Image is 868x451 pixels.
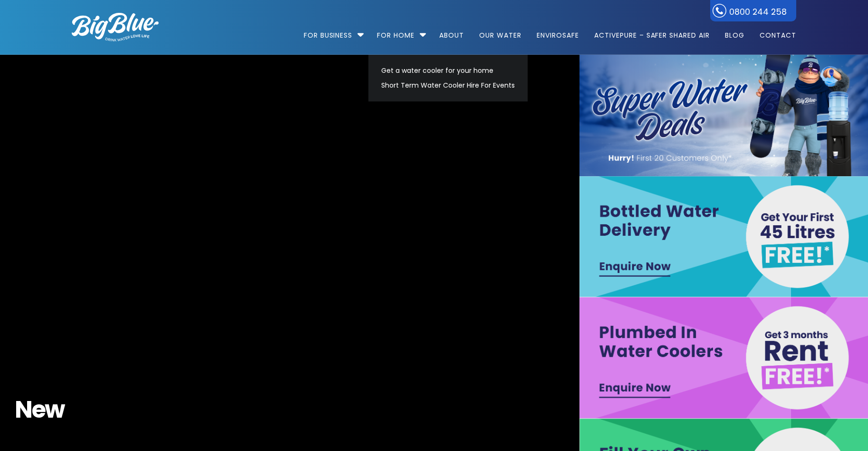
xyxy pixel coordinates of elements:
span: N [15,398,32,421]
img: logo [72,13,159,41]
a: Short Term Water Cooler Hire For Events [377,78,519,93]
a: Get a water cooler for your home [377,63,519,78]
span: e [32,398,45,421]
span: w [45,398,64,421]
